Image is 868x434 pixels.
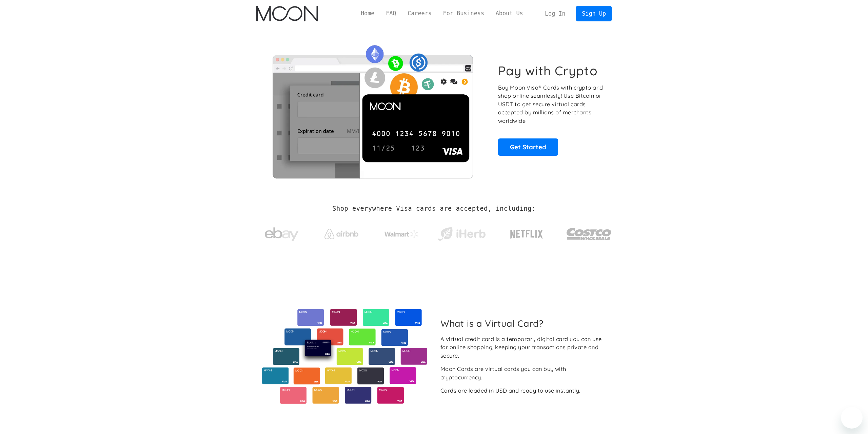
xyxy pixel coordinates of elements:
[498,63,598,78] h1: Pay with Crypto
[498,83,604,125] p: Buy Moon Visa® Cards with crypto and shop online seamlessly! Use Bitcoin or USDT to get secure vi...
[256,40,489,178] img: Moon Cards let you spend your crypto anywhere Visa is accepted.
[510,226,544,243] img: Netflix
[384,230,418,238] img: Walmart
[496,219,557,246] a: Netflix
[841,407,863,429] iframe: Кнопка запуска окна обмена сообщениями
[256,6,318,21] img: Moon Logo
[436,225,487,243] img: iHerb
[436,219,487,246] a: iHerb
[402,9,437,18] a: Careers
[265,224,299,245] img: ebay
[440,318,606,329] h2: What is a Virtual Card?
[490,9,529,18] a: About Us
[539,6,571,21] a: Log In
[440,335,606,360] div: A virtual credit card is a temporary digital card you can use for online shopping, keeping your t...
[332,205,535,212] h2: Shop everywhere Visa cards are accepted, including:
[256,6,318,21] a: home
[440,386,580,395] div: Cards are loaded in USD and ready to use instantly.
[380,9,402,18] a: FAQ
[566,221,612,247] img: Costco
[440,365,606,381] div: Moon Cards are virtual cards you can buy with cryptocurrency.
[566,214,612,250] a: Costco
[498,138,558,155] a: Get Started
[324,229,358,239] img: Airbnb
[437,9,490,18] a: For Business
[261,309,428,404] img: Virtual cards from Moon
[316,222,367,243] a: Airbnb
[376,223,427,242] a: Walmart
[576,6,611,21] a: Sign Up
[355,9,380,18] a: Home
[256,217,307,248] a: ebay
